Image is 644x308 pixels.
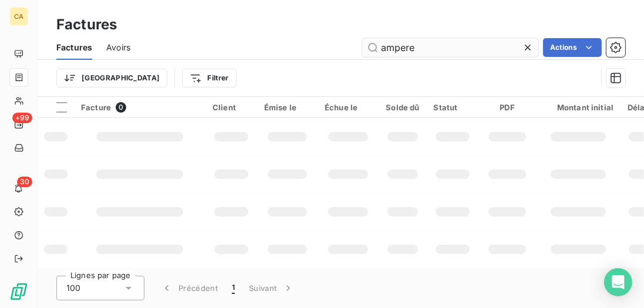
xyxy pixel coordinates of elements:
[56,14,117,35] h3: Factures
[9,282,28,301] img: Logo LeanPay
[17,177,32,187] span: 30
[106,42,130,53] span: Avoirs
[485,103,528,112] div: PDF
[56,42,92,53] span: Factures
[434,103,472,112] div: Statut
[225,276,242,300] button: 1
[66,282,80,294] span: 100
[12,113,32,123] span: +99
[604,268,632,296] div: Open Intercom Messenger
[386,103,419,112] div: Solde dû
[9,115,28,134] a: +99
[325,103,372,112] div: Échue le
[213,103,250,112] div: Client
[9,7,28,26] div: CA
[242,276,301,300] button: Suivant
[232,282,235,294] span: 1
[81,103,111,112] span: Facture
[182,69,236,87] button: Filtrer
[543,103,613,112] div: Montant initial
[56,69,167,87] button: [GEOGRAPHIC_DATA]
[116,102,126,113] span: 0
[362,38,538,57] input: Rechercher
[543,38,602,57] button: Actions
[154,276,225,300] button: Précédent
[264,103,311,112] div: Émise le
